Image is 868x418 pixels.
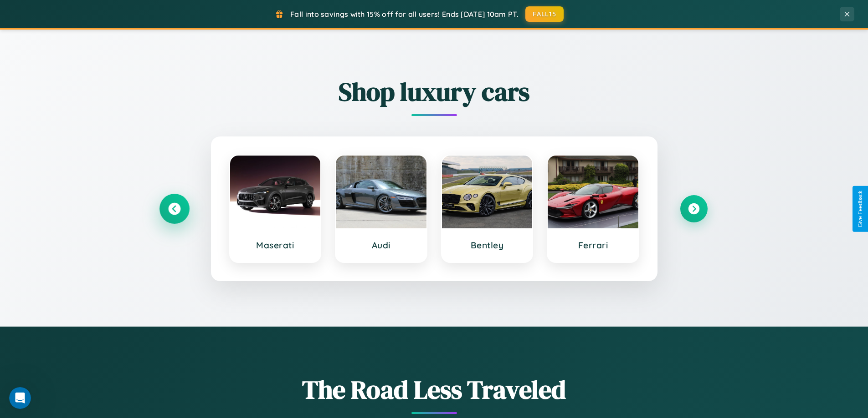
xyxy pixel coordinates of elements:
[345,240,417,251] h3: Audi
[161,74,708,109] h2: Shop luxury cars
[557,240,629,251] h3: Ferrari
[9,387,31,409] iframe: Intercom live chat
[161,372,708,407] h1: The Road Less Traveled
[525,6,564,22] button: FALL15
[239,240,312,251] h3: Maserati
[451,240,524,251] h3: Bentley
[290,10,519,19] span: Fall into savings with 15% off for all users! Ends [DATE] 10am PT.
[857,191,863,227] div: Give Feedback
